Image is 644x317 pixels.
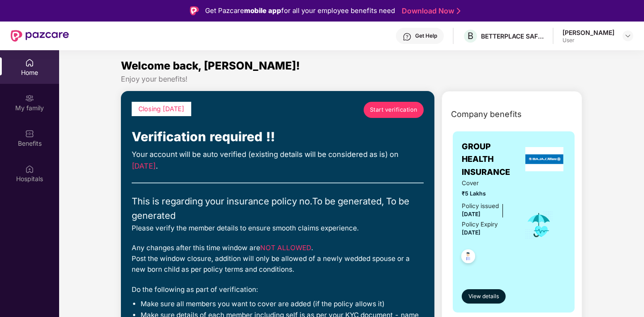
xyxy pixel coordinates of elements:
[468,30,473,41] span: B
[562,37,614,44] div: User
[190,6,199,15] img: Logo
[462,178,512,188] span: Cover
[462,201,499,211] div: Policy issued
[138,105,185,113] span: Closing [DATE]
[132,127,424,147] div: Verification required !!
[132,243,424,275] div: Any changes after this time window are . Post the window closure, addition will only be allowed o...
[132,161,156,170] span: [DATE]
[462,211,481,217] span: [DATE]
[403,32,412,41] img: svg+xml;base64,PHN2ZyBpZD0iSGVscC0zMngzMiIgeG1sbnM9Imh0dHA6Ly93d3cudzMub3JnLzIwMDAvc3ZnIiB3aWR0aD...
[462,229,481,236] span: [DATE]
[121,74,583,84] div: Enjoy your benefits!
[462,140,523,178] span: GROUP HEALTH INSURANCE
[132,284,424,295] div: Do the following as part of verification:
[25,129,34,138] img: svg+xml;base64,PHN2ZyBpZD0iQmVuZWZpdHMiIHhtbG5zPSJodHRwOi8vd3d3LnczLm9yZy8yMDAwL3N2ZyIgd2lkdGg9Ij...
[260,243,311,252] span: NOT ALLOWED
[624,32,631,39] img: svg+xml;base64,PHN2ZyBpZD0iRHJvcGRvd24tMzJ4MzIiIHhtbG5zPSJodHRwOi8vd3d3LnczLm9yZy8yMDAwL3N2ZyIgd2...
[402,6,458,16] a: Download Now
[370,105,417,114] span: Start verification
[132,194,424,223] div: This is regarding your insurance policy no. To be generated, To be generated
[457,247,479,269] img: svg+xml;base64,PHN2ZyB4bWxucz0iaHR0cDovL3d3dy53My5vcmcvMjAwMC9zdmciIHdpZHRoPSI0OC45NDMiIGhlaWdodD...
[462,289,506,304] button: View details
[415,32,437,39] div: Get Help
[132,149,424,172] div: Your account will be auto verified (existing details will be considered as is) on .
[132,223,424,234] div: Please verify the member details to ensure smooth claims experience.
[25,165,34,174] img: svg+xml;base64,PHN2ZyBpZD0iSG9zcGl0YWxzIiB4bWxucz0iaHR0cDovL3d3dy53My5vcmcvMjAwMC9zdmciIHdpZHRoPS...
[121,59,300,72] span: Welcome back, [PERSON_NAME]!
[462,220,498,229] div: Policy Expiry
[11,30,69,42] img: New Pazcare Logo
[468,292,499,301] span: View details
[25,94,34,103] img: svg+xml;base64,PHN2ZyB3aWR0aD0iMjAiIGhlaWdodD0iMjAiIHZpZXdCb3g9IjAgMCAyMCAyMCIgZmlsbD0ibm9uZSIgeG...
[364,102,424,118] a: Start verification
[25,58,34,67] img: svg+xml;base64,PHN2ZyBpZD0iSG9tZSIgeG1sbnM9Imh0dHA6Ly93d3cudzMub3JnLzIwMDAvc3ZnIiB3aWR0aD0iMjAiIG...
[457,6,460,16] img: Stroke
[525,147,564,171] img: insurerLogo
[562,28,614,37] div: [PERSON_NAME]
[205,5,395,16] div: Get Pazcare for all your employee benefits need
[481,32,544,40] div: BETTERPLACE SAFETY SOLUTIONS PRIVATE LIMITED
[244,6,281,15] strong: mobile app
[462,189,512,198] span: ₹5 Lakhs
[141,300,424,308] li: Make sure all members you want to cover are added (if the policy allows it)
[524,210,554,240] img: icon
[451,108,522,121] span: Company benefits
